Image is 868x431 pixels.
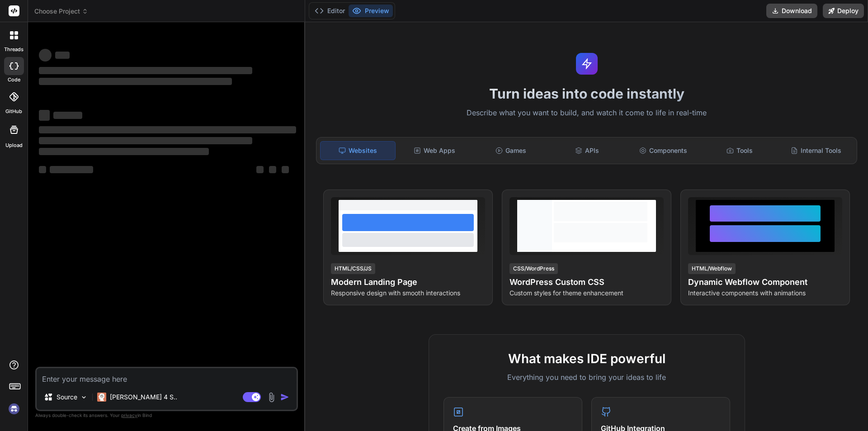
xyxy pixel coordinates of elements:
span: ‌ [39,148,209,155]
span: ‌ [39,67,252,74]
div: Tools [703,141,777,160]
h2: What makes IDE powerful [443,349,730,368]
h4: Modern Landing Page [331,276,485,289]
div: HTML/Webflow [688,263,736,274]
div: Games [474,141,548,160]
h1: Turn ideas into code instantly [311,85,863,102]
button: Preview [349,5,393,17]
div: Web Apps [397,141,472,160]
span: ‌ [256,166,264,173]
span: ‌ [53,112,82,119]
div: Components [626,141,701,160]
button: Download [766,4,817,18]
label: Upload [5,142,23,149]
span: ‌ [282,166,289,173]
img: signin [6,401,22,417]
button: Deploy [823,4,864,18]
label: code [8,76,20,84]
p: Source [57,393,77,402]
div: Internal Tools [778,141,853,160]
img: icon [280,393,289,402]
div: CSS/WordPress [509,263,558,274]
div: APIs [550,141,624,160]
p: Custom styles for theme enhancement [509,289,664,298]
p: Always double-check its answers. Your in Bind [35,411,298,420]
h4: Dynamic Webflow Component [688,276,842,289]
div: HTML/CSS/JS [331,263,375,274]
img: Pick Models [80,393,88,401]
label: GitHub [5,108,22,115]
span: ‌ [39,137,252,144]
img: Claude 4 Sonnet [97,393,106,402]
p: Responsive design with smooth interactions [331,289,485,298]
button: Editor [311,5,349,17]
label: threads [4,46,24,53]
h4: WordPress Custom CSS [509,276,664,289]
span: ‌ [39,126,296,133]
span: ‌ [39,78,232,85]
span: Choose Project [34,7,88,16]
div: Websites [320,141,396,160]
span: privacy [121,412,137,418]
p: Everything you need to bring your ideas to life [443,372,730,383]
span: ‌ [50,166,93,173]
p: Interactive components with animations [688,289,842,298]
p: [PERSON_NAME] 4 S.. [110,393,177,402]
span: ‌ [269,166,276,173]
span: ‌ [39,49,52,62]
span: ‌ [55,52,70,59]
img: attachment [266,392,277,403]
span: ‌ [39,110,50,121]
p: Describe what you want to build, and watch it come to life in real-time [311,107,863,119]
span: ‌ [39,166,46,173]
